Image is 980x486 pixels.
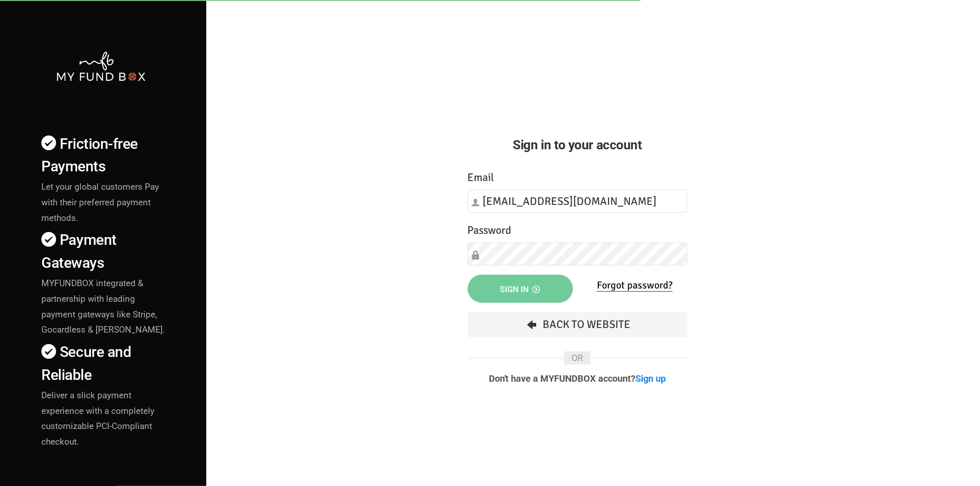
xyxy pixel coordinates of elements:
span: Let your global customers Pay with their preferred payment methods. [41,181,159,223]
a: Forgot password? [597,279,673,292]
input: Email [468,190,687,213]
button: Sign in [468,275,573,303]
span: Sign in [500,284,540,294]
span: MYFUNDBOX integrated & partnership with leading payment gateways like Stripe, Gocardless & [PERSO... [41,278,165,335]
h4: Friction-free Payments [41,133,170,178]
span: OR [564,351,590,365]
p: Don't have a MYFUNDBOX account? [468,374,687,383]
h2: Sign in to your account [468,135,687,155]
label: Email [468,169,494,186]
a: Back To Website [468,312,687,337]
img: mfbwhite.png [56,51,147,82]
a: Sign up [636,373,666,384]
h4: Secure and Reliable [41,341,170,386]
label: Password [468,222,512,239]
span: Deliver a slick payment experience with a completely customizable PCI-Compliant checkout. [41,390,154,447]
h4: Payment Gateways [41,229,170,274]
